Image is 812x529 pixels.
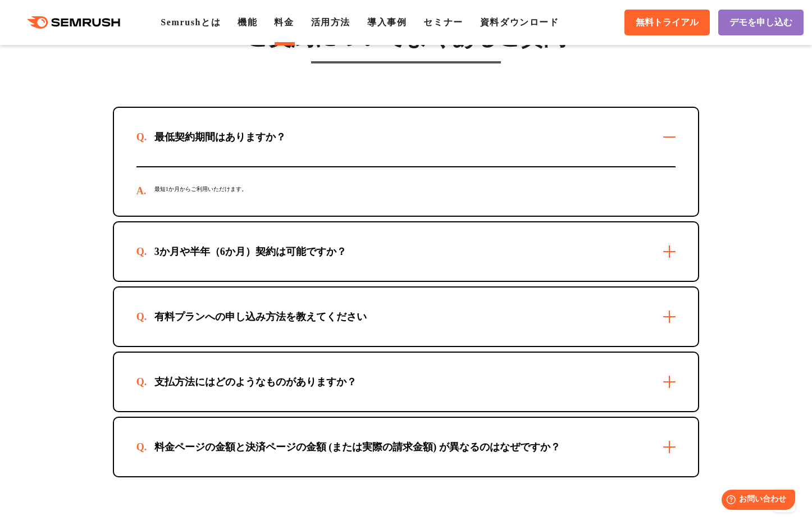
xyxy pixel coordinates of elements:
a: 無料トライアル [624,10,710,35]
a: 資料ダウンロード [480,17,559,27]
a: 導入事例 [367,17,407,27]
div: 有料プランへの申し込み方法を教えてください [136,310,385,323]
a: 活用方法 [311,17,350,27]
span: 無料トライアル [636,17,699,29]
a: 機能 [238,17,257,27]
a: Semrushとは [161,17,221,27]
div: 料金ページの金額と決済ページの金額 (または実際の請求金額) が異なるのはなぜですか？ [136,440,578,454]
a: セミナー [423,17,463,27]
div: 支払方法にはどのようなものがありますか？ [136,375,375,389]
div: 最低契約期間はありますか？ [136,130,304,144]
iframe: Help widget launcher [712,485,800,517]
div: 最短1か月からご利用いただけます。 [136,167,676,216]
div: 3か月や半年（6か月）契約は可能ですか？ [136,245,364,258]
span: デモを申し込む [729,17,792,29]
a: デモを申し込む [718,10,804,35]
a: 料金 [274,17,294,27]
